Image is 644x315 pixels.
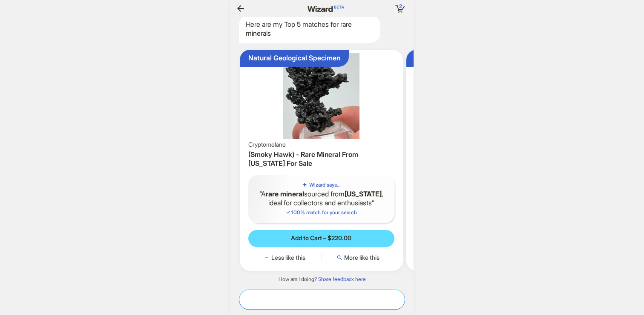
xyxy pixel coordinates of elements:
img: (Smoky Hawk) - Rare Mineral From Colorado For Sale [243,53,400,139]
span: More like this [344,254,379,261]
div: Natural Geological Specimen [248,54,340,62]
button: Less like this [248,254,321,262]
div: How am I doing? [230,276,414,283]
button: More like this [322,254,394,262]
q: A sourced from , ideal for collectors and enthusiasts [255,190,388,207]
span: Cryptomelane [248,141,286,148]
h5: Wizard says... [309,182,341,188]
img: Selenite Rare Mineral Specimen [410,53,566,148]
span: Add to Cart – $220.00 [291,234,351,242]
span: Less like this [271,254,305,261]
b: rare mineral [266,190,304,198]
span: 100 % match for your search [285,209,357,216]
div: Natural Geological Specimen(Smoky Hawk) - Rare Mineral From Colorado For SaleCryptomelane(Smoky H... [240,50,403,271]
b: [US_STATE] [345,190,382,198]
button: Add to Cart – $220.00 [248,230,394,247]
h3: (Smoky Hawk) - Rare Mineral From [US_STATE] For Sale [248,150,394,168]
span: 2 [399,3,402,9]
div: Here are my Top 5 matches for rare minerals [239,15,380,43]
a: Share feedback here [318,276,366,282]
